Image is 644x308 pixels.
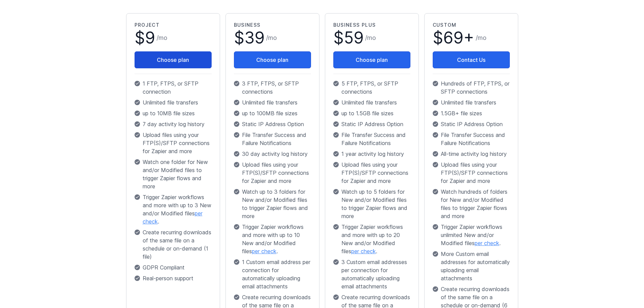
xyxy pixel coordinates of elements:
[135,79,212,96] p: 1 FTP, FTPS, or SFTP connection
[242,223,311,255] span: Trigger Zapier workflows and more with up to 10 New and/or Modified files .
[234,120,311,128] p: Static IP Address Option
[475,240,499,246] a: per check
[433,79,510,96] p: Hundreds of FTP, FTPS, or SFTP connections
[135,131,212,155] p: Upload files using your FTP(S)/SFTP connections for Zapier and more
[135,228,212,261] p: Create recurring downloads of the same file on a schedule or on-demand (1 file)
[268,34,277,41] span: mo
[143,210,202,225] a: per check
[333,131,410,147] p: File Transfer Success and Failure Notifications
[135,22,212,28] h2: Project
[333,161,410,185] p: Upload files using your FTP(S)/SFTP connections for Zapier and more
[333,258,410,290] p: 3 Custom email addresses per connection for automatically uploading email attachments
[135,109,212,117] p: up to 10MB file sizes
[433,161,510,185] p: Upload files using your FTP(S)/SFTP connections for Zapier and more
[157,33,167,43] span: /
[441,223,510,247] span: Trigger Zapier workflows unlimited New and/or Modified files .
[143,193,212,226] span: Trigger Zapier workflows and more with up to 3 New and/or Modified files .
[344,28,364,48] span: 59
[135,51,212,68] button: Choose plan
[433,22,510,28] h2: Custom
[341,223,410,255] span: Trigger Zapier workflows and more with up to 20 New and/or Modified files .
[135,263,212,271] p: GDPR Compliant
[252,248,277,255] a: per check
[433,109,510,117] p: 1.5GB+ file sizes
[433,131,510,147] p: File Transfer Success and Failure Notifications
[234,79,311,96] p: 3 FTP, FTPS, or SFTP connections
[433,51,510,68] a: Contact Us
[135,158,212,190] p: Watch one folder for New and/or Modified files to trigger Zapier flows and more
[443,28,474,48] span: 69+
[234,188,311,220] p: Watch up to 3 folders for New and/or Modified files to trigger Zapier flows and more
[234,51,311,68] button: Choose plan
[135,274,212,282] p: Real-person support
[234,22,311,28] h2: Business
[476,33,486,43] span: /
[433,120,510,128] p: Static IP Address Option
[135,98,212,106] p: Unlimited file transfers
[433,30,474,46] span: $
[478,34,486,41] span: mo
[433,98,510,106] p: Unlimited file transfers
[351,248,376,255] a: per check
[433,250,510,282] p: More Custom email addresses for automatically uploading email attachments
[333,30,364,46] span: $
[333,150,410,158] p: 1 year activity log history
[244,28,265,48] span: 39
[135,30,155,46] span: $
[333,79,410,96] p: 5 FTP, FTPS, or SFTP connections
[433,150,510,158] p: All-time activity log history
[234,161,311,185] p: Upload files using your FTP(S)/SFTP connections for Zapier and more
[333,109,410,117] p: up to 1.5GB file sizes
[333,98,410,106] p: Unlimited file transfers
[333,51,410,68] button: Choose plan
[234,30,265,46] span: $
[234,150,311,158] p: 30 day activity log history
[333,22,410,28] h2: Business Plus
[145,28,155,48] span: 9
[135,120,212,128] p: 7 day activity log history
[333,120,410,128] p: Static IP Address Option
[333,188,410,220] p: Watch up to 5 folders for New and/or Modified files to trigger Zapier flows and more
[234,258,311,290] p: 1 Custom email address per connection for automatically uploading email attachments
[367,34,376,41] span: mo
[266,33,277,43] span: /
[234,131,311,147] p: File Transfer Success and Failure Notifications
[159,34,167,41] span: mo
[433,188,510,220] p: Watch hundreds of folders for New and/or Modified files to trigger Zapier flows and more
[234,98,311,106] p: Unlimited file transfers
[234,109,311,117] p: up to 100MB file sizes
[365,33,376,43] span: /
